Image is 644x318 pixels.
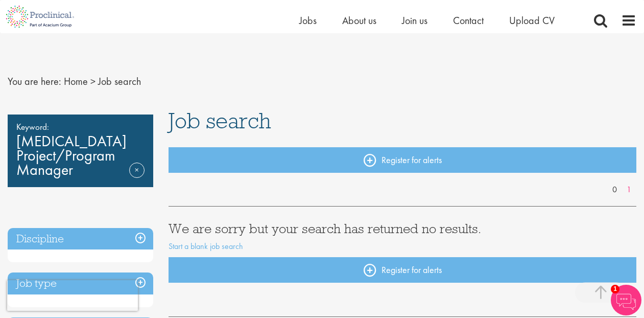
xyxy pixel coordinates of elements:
iframe: reCAPTCHA [7,280,138,311]
span: Job search [169,107,271,134]
a: Contact [453,14,484,27]
span: Keyword: [16,120,145,134]
span: Job search [98,75,141,88]
span: > [90,75,96,88]
a: Remove [129,163,145,192]
div: [MEDICAL_DATA] Project/Program Manager [8,115,153,187]
a: Upload CV [509,14,555,27]
img: Chatbot [611,285,641,315]
a: About us [342,14,376,27]
a: Jobs [299,14,317,27]
span: 1 [611,285,619,293]
a: breadcrumb link [64,75,88,88]
a: Register for alerts [169,257,636,283]
h3: We are sorry but your search has returned no results. [169,222,636,235]
h3: Job type [8,272,153,294]
h3: Discipline [8,228,153,250]
a: 1 [622,184,636,196]
a: Join us [402,14,427,27]
a: Register for alerts [169,147,636,173]
span: You are here: [8,75,61,88]
a: 0 [607,184,622,196]
a: Start a blank job search [169,241,243,252]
